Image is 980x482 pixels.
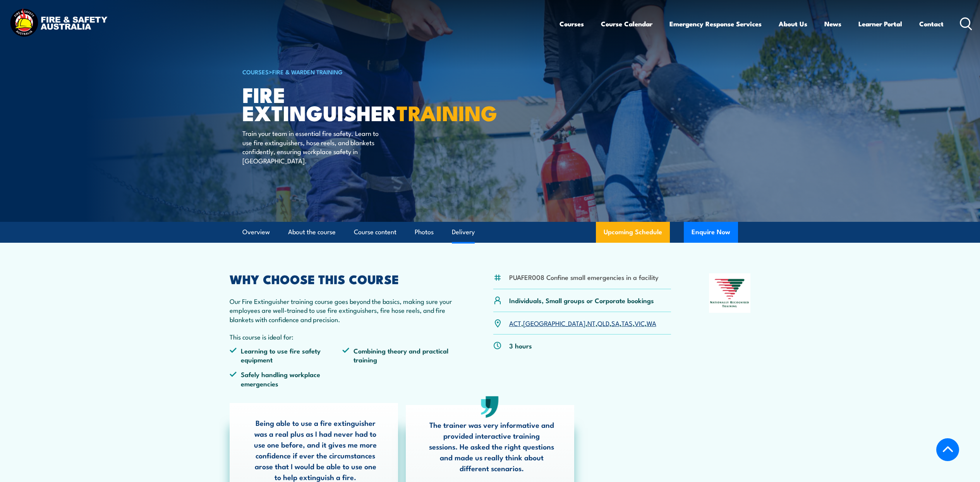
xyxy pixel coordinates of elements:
li: PUAFER008 Confine small emergencies in a facility [509,273,659,281]
p: The trainer was very informative and provided interactive training sessions. He asked the right q... [429,419,555,473]
a: Overview [242,222,270,242]
p: , , , , , , , [509,319,656,328]
img: Nationally Recognised Training logo. [709,273,751,313]
p: Our Fire Extinguisher training course goes beyond the basics, making sure your employees are well... [230,297,456,324]
a: WA [647,318,656,328]
a: Upcoming Schedule [596,222,670,243]
a: Delivery [452,222,475,242]
p: Train your team in essential fire safety. Learn to use fire extinguishers, hose reels, and blanke... [242,129,384,165]
a: Courses [560,14,584,34]
a: Course content [354,222,396,242]
a: About the course [288,222,336,242]
li: Learning to use fire safety equipment [230,346,343,364]
a: Emergency Response Services [669,14,762,34]
li: Combining theory and practical training [342,346,455,364]
h6: > [242,67,434,76]
a: COURSES [242,67,269,76]
a: SA [611,318,620,328]
a: [GEOGRAPHIC_DATA] [523,318,585,328]
a: Learner Portal [858,14,902,34]
a: About Us [779,14,807,34]
a: Photos [415,222,434,242]
a: QLD [597,318,609,328]
h1: Fire Extinguisher [242,85,434,121]
button: Enquire Now [684,222,738,243]
a: TAS [621,318,633,328]
a: ACT [509,318,521,328]
a: News [824,14,841,34]
p: This course is ideal for: [230,332,456,341]
strong: TRAINING [396,96,497,128]
a: Contact [919,14,944,34]
a: Fire & Warden Training [272,67,343,76]
p: 3 hours [509,341,532,350]
h2: WHY CHOOSE THIS COURSE [230,273,456,284]
a: Course Calendar [601,14,652,34]
p: Individuals, Small groups or Corporate bookings [509,296,654,305]
a: VIC [635,318,645,328]
a: NT [587,318,596,328]
li: Safely handling workplace emergencies [230,370,343,388]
